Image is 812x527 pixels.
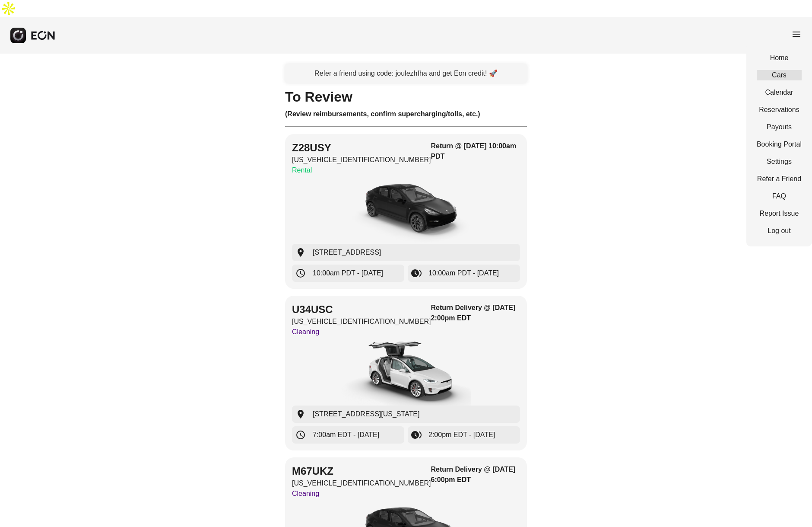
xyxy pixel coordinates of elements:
[285,296,527,450] button: U34USC[US_VEHICLE_IDENTIFICATION_NUMBER]CleaningReturn Delivery @ [DATE] 2:00pm EDTcar[STREET_ADD...
[292,303,431,316] h2: U34USC
[285,64,527,83] a: Refer a friend using code: joulezhfha and get Eon credit! 🚀
[292,478,431,489] p: [US_VEHICLE_IDENTIFICATION_NUMBER]
[757,191,802,201] a: FAQ
[285,92,527,102] h1: To Review
[341,179,471,244] img: car
[411,430,422,440] span: browse_gallery
[285,109,527,119] h3: (Review reimbursements, confirm supercharging/tolls, etc.)
[757,139,802,150] a: Booking Portal
[757,70,802,80] a: Cars
[757,87,802,98] a: Calendar
[757,208,802,219] a: Report Issue
[292,489,431,499] p: Cleaning
[757,105,802,115] a: Reservations
[292,165,431,176] p: Rental
[428,430,495,440] span: 2:00pm EDT - [DATE]
[431,141,520,162] h3: Return @ [DATE] 10:00am PDT
[295,430,306,440] span: schedule
[313,430,379,440] span: 7:00am EDT - [DATE]
[295,247,306,258] span: location_on
[757,122,802,132] a: Payouts
[431,303,520,323] h3: Return Delivery @ [DATE] 2:00pm EDT
[757,53,802,63] a: Home
[295,409,306,419] span: location_on
[313,247,381,258] span: [STREET_ADDRESS]
[292,155,431,165] p: [US_VEHICLE_IDENTIFICATION_NUMBER]
[757,174,802,184] a: Refer a Friend
[285,134,527,289] button: Z28USY[US_VEHICLE_IDENTIFICATION_NUMBER]RentalReturn @ [DATE] 10:00am PDTcar[STREET_ADDRESS]10:00...
[757,157,802,167] a: Settings
[295,268,306,278] span: schedule
[292,316,431,327] p: [US_VEHICLE_IDENTIFICATION_NUMBER]
[411,268,422,278] span: browse_gallery
[292,464,431,478] h2: M67UKZ
[791,29,802,39] span: menu
[341,341,471,406] img: car
[292,327,431,337] p: Cleaning
[292,141,431,155] h2: Z28USY
[313,268,383,278] span: 10:00am PDT - [DATE]
[313,409,419,419] span: [STREET_ADDRESS][US_STATE]
[428,268,499,278] span: 10:00am PDT - [DATE]
[431,464,520,485] h3: Return Delivery @ [DATE] 6:00pm EDT
[757,226,802,236] a: Log out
